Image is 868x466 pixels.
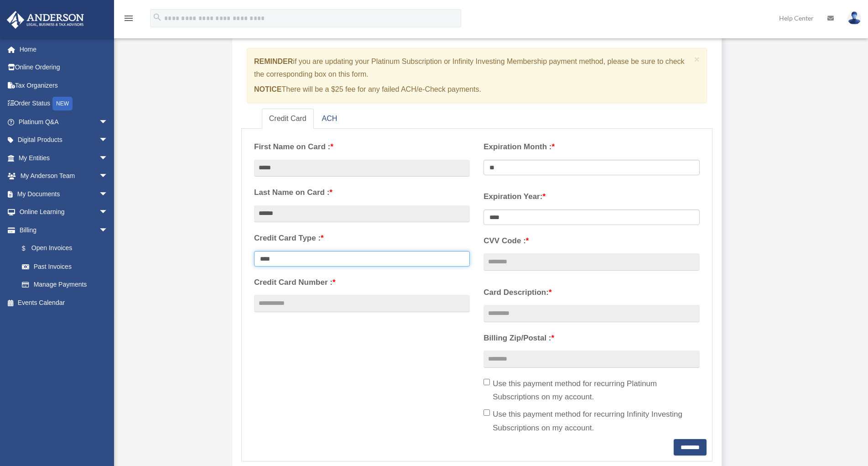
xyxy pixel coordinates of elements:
a: Tax Organizers [6,76,122,94]
span: arrow_drop_down [99,185,117,204]
img: Anderson Advisors Platinum Portal [4,11,87,29]
a: Order StatusNEW [6,94,122,113]
span: arrow_drop_down [99,221,117,240]
input: Use this payment method for recurring Infinity Investing Subscriptions on my account. [483,409,490,416]
i: menu [123,13,134,24]
label: Use this payment method for recurring Infinity Investing Subscriptions on my account. [483,408,699,435]
div: NEW [52,97,73,110]
i: search [152,12,162,22]
span: arrow_drop_down [99,131,117,150]
span: arrow_drop_down [99,167,117,186]
p: There will be a $25 fee for any failed ACH/e-Check payments. [254,83,691,96]
a: Online Ordering [6,58,122,77]
img: User Pic [847,11,861,25]
label: Use this payment method for recurring Platinum Subscriptions on my account. [483,377,699,404]
label: CVV Code : [483,234,699,248]
span: $ [27,243,31,254]
a: My Documentsarrow_drop_down [6,185,122,203]
a: Billingarrow_drop_down [6,221,122,239]
label: Expiration Year: [483,190,699,204]
a: Platinum Q&Aarrow_drop_down [6,113,122,131]
label: Credit Card Number : [254,276,470,289]
a: My Entitiesarrow_drop_down [6,149,122,167]
span: arrow_drop_down [99,113,117,131]
label: Last Name on Card : [254,186,470,199]
label: Expiration Month : [483,140,699,154]
input: Use this payment method for recurring Platinum Subscriptions on my account. [483,379,490,385]
a: Digital Productsarrow_drop_down [6,131,122,149]
a: Home [6,40,122,58]
span: × [694,54,700,64]
label: First Name on Card : [254,140,470,154]
a: menu [123,16,134,24]
div: if you are updating your Platinum Subscription or Infinity Investing Membership payment method, p... [247,48,707,103]
a: Events Calendar [6,293,122,312]
label: Card Description: [483,286,699,299]
strong: NOTICE [254,85,281,93]
a: $Open Invoices [13,239,122,258]
a: Credit Card [262,109,314,129]
a: Online Learningarrow_drop_down [6,203,122,221]
a: My Anderson Teamarrow_drop_down [6,167,122,185]
label: Credit Card Type : [254,231,470,245]
a: Manage Payments [13,276,117,294]
label: Billing Zip/Postal : [483,331,699,345]
button: Close [694,54,700,64]
span: arrow_drop_down [99,203,117,222]
strong: REMINDER [254,58,293,65]
a: ACH [315,109,345,129]
span: arrow_drop_down [99,149,117,168]
a: Past Invoices [13,257,122,276]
